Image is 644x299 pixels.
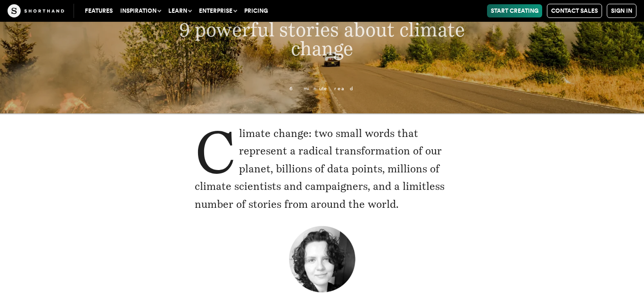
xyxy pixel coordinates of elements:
[195,4,240,17] button: Enterprise
[547,4,602,18] a: Contact Sales
[116,4,165,17] button: Inspiration
[130,85,514,91] p: 6 minute read
[8,4,64,17] img: The Craft
[607,4,636,18] a: Sign in
[179,17,465,60] span: 9 powerful stories about climate change
[195,125,449,213] p: Climate change: two small words that represent a radical transformation of our planet, billions o...
[240,4,272,17] a: Pricing
[81,4,116,17] a: Features
[487,4,542,17] a: Start Creating
[165,4,195,17] button: Learn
